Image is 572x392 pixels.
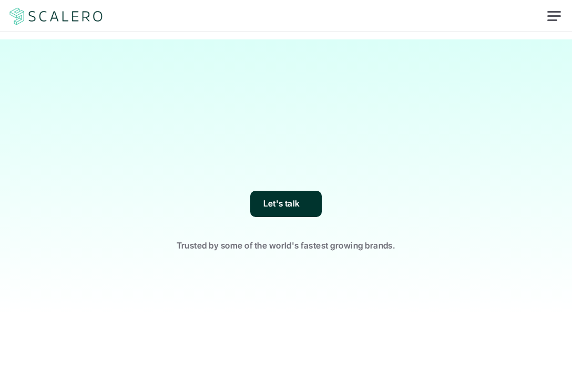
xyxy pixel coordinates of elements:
h1: The premier lifecycle marketing studio✨ [165,76,407,132]
p: Let's talk [263,197,300,211]
a: Scalero company logo [8,7,105,26]
p: From strategy to execution, we bring deep expertise in top lifecycle marketing platforms—[DOMAIN_... [115,137,457,191]
a: Let's talk [250,191,322,217]
img: Scalero company logo [8,6,105,26]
